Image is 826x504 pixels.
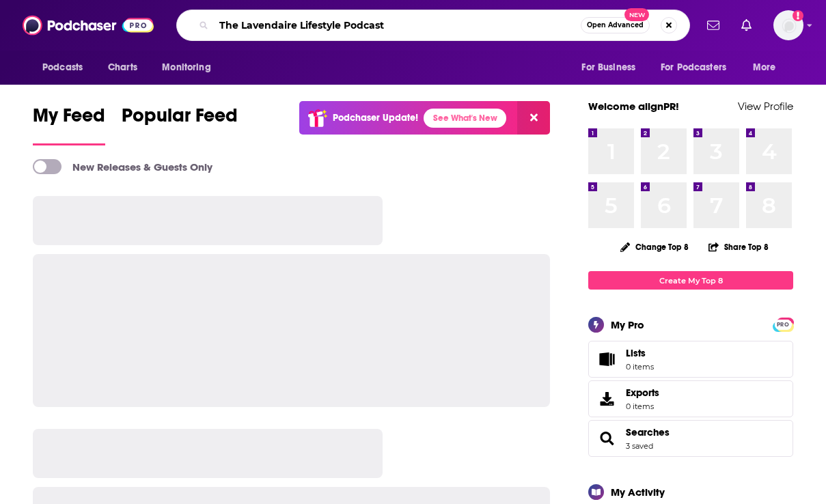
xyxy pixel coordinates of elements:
img: User Profile [773,10,803,40]
a: Show notifications dropdown [702,14,725,37]
svg: Add a profile image [793,10,803,21]
a: Welcome alignPR! [588,100,679,113]
span: Open Advanced [587,22,644,29]
a: Exports [588,380,793,417]
div: My Pro [611,318,644,331]
p: Podchaser Update! [333,112,418,124]
span: Exports [626,387,659,399]
span: Exports [593,389,620,408]
a: My Feed [33,104,105,145]
button: Share Top 8 [708,234,769,260]
a: Lists [588,341,793,378]
span: 0 items [626,402,659,411]
button: open menu [743,55,793,81]
a: Show notifications dropdown [736,14,757,37]
span: Lists [593,350,620,369]
span: Lists [626,347,646,359]
span: Logged in as alignPR [773,10,803,40]
input: Search podcasts, credits, & more... [214,14,581,36]
a: View Profile [738,100,793,113]
button: open menu [652,55,746,81]
span: Charts [108,58,137,77]
a: Searches [626,426,670,438]
a: Popular Feed [122,104,238,145]
a: See What's New [424,109,506,128]
span: Searches [588,420,793,457]
span: New [624,8,649,21]
a: Charts [99,55,146,81]
span: Podcasts [42,58,83,77]
button: Change Top 8 [612,238,697,255]
span: 0 items [626,362,654,372]
span: More [753,58,776,77]
button: Open AdvancedNew [581,17,650,33]
span: PRO [775,320,791,330]
a: PRO [775,319,791,329]
a: 3 saved [626,441,653,451]
span: Monitoring [162,58,210,77]
button: Show profile menu [773,10,803,40]
a: Searches [593,429,620,448]
div: My Activity [611,486,665,499]
span: My Feed [33,104,105,135]
a: Create My Top 8 [588,271,793,290]
span: Popular Feed [122,104,238,135]
a: New Releases & Guests Only [33,159,212,174]
span: Lists [626,347,654,359]
div: Search podcasts, credits, & more... [176,10,690,41]
span: For Business [581,58,635,77]
button: open menu [33,55,100,81]
button: open menu [572,55,652,81]
img: Podchaser - Follow, Share and Rate Podcasts [23,12,154,38]
button: open menu [152,55,228,81]
span: For Podcasters [661,58,726,77]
